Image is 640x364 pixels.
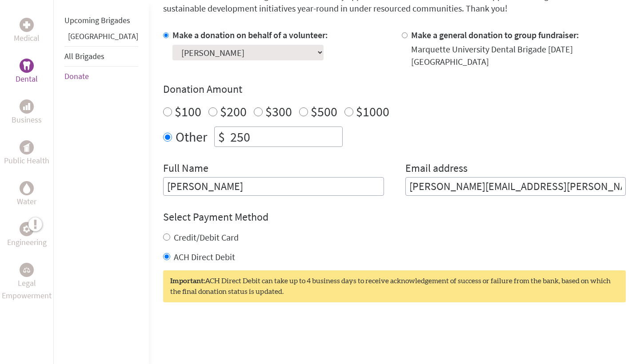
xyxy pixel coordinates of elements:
div: Water [20,181,34,195]
p: Medical [14,32,40,44]
li: All Brigades [64,46,138,67]
div: Marquette University Dental Brigade [DATE] [GEOGRAPHIC_DATA] [411,43,626,68]
a: MedicalMedical [14,18,40,44]
a: DentalDental [16,59,38,85]
h4: Donation Amount [163,82,626,96]
label: $500 [311,103,337,120]
img: Medical [23,21,30,28]
a: Public HealthPublic Health [4,140,49,167]
strong: Important: [170,277,205,285]
div: ACH Direct Debit can take up to 4 business days to receive acknowledgement of success or failure ... [163,270,626,302]
li: Panama [64,30,138,46]
img: Dental [23,61,30,70]
label: Make a donation on behalf of a volunteer: [172,29,328,40]
div: Public Health [20,140,34,154]
label: ACH Direct Debit [174,251,235,262]
p: Public Health [4,154,49,167]
p: Dental [16,73,38,85]
li: Donate [64,67,138,86]
img: Water [23,183,30,193]
p: Water [17,195,36,208]
label: $300 [265,103,292,120]
label: $100 [175,103,201,120]
label: $1000 [356,103,389,120]
div: Business [20,99,34,114]
a: EngineeringEngineering [7,222,47,249]
label: Other [176,127,207,147]
p: Business [12,114,42,126]
div: $ [215,127,228,146]
div: Dental [20,59,34,73]
div: Legal Empowerment [20,263,34,277]
label: $200 [220,103,247,120]
input: Enter Full Name [163,177,384,196]
a: WaterWater [17,181,36,208]
div: Medical [20,18,34,32]
label: Email address [405,161,468,177]
img: Business [23,103,30,110]
img: Legal Empowerment [23,267,30,273]
a: Upcoming Brigades [64,15,130,25]
li: Upcoming Brigades [64,11,138,30]
label: Make a general donation to group fundraiser: [411,29,579,40]
p: Legal Empowerment [2,277,52,302]
label: Full Name [163,161,208,177]
iframe: reCAPTCHA [163,320,298,355]
p: Engineering [7,236,47,249]
a: All Brigades [64,51,104,61]
a: [GEOGRAPHIC_DATA] [68,31,138,41]
h4: Select Payment Method [163,210,626,224]
div: Engineering [20,222,34,236]
img: Public Health [23,143,30,152]
input: Enter Amount [228,127,342,146]
a: Legal EmpowermentLegal Empowerment [2,263,52,302]
input: Your Email [405,177,626,196]
a: Donate [64,71,89,81]
label: Credit/Debit Card [174,232,239,243]
a: BusinessBusiness [12,99,42,126]
img: Engineering [23,226,30,233]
